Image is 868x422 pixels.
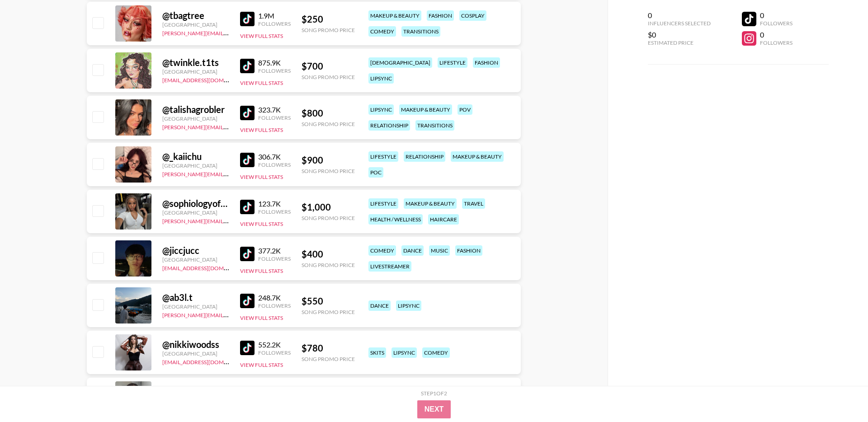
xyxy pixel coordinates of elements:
[302,168,355,174] div: Song Promo Price
[162,151,229,162] div: @ _kaiichu
[401,245,424,256] div: dance
[302,342,355,354] div: $ 780
[823,377,857,411] iframe: Drift Widget Chat Controller
[258,11,291,20] div: 1.9M
[368,300,391,311] div: dance
[258,208,291,215] div: Followers
[368,347,386,358] div: skits
[760,39,793,46] div: Followers
[459,10,486,21] div: cosplay
[162,169,296,178] a: [PERSON_NAME][EMAIL_ADDRESS][DOMAIN_NAME]
[240,200,255,214] img: TikTok
[240,33,283,39] button: View Full Stats
[162,75,253,84] a: [EMAIL_ADDRESS][DOMAIN_NAME]
[258,340,291,349] div: 552.2K
[302,121,355,127] div: Song Promo Price
[429,245,450,256] div: music
[258,152,291,161] div: 306.7K
[162,339,229,350] div: @ nikkiwoodss
[240,127,283,133] button: View Full Stats
[648,30,711,39] div: $0
[648,39,711,46] div: Estimated Price
[258,58,291,67] div: 875.9K
[240,80,283,86] button: View Full Stats
[258,246,291,255] div: 377.2K
[368,57,432,68] div: [DEMOGRAPHIC_DATA]
[162,104,229,115] div: @ talishagrobler
[240,267,283,274] button: View Full Stats
[396,300,421,311] div: lipsync
[162,28,296,37] a: [PERSON_NAME][EMAIL_ADDRESS][DOMAIN_NAME]
[473,57,500,68] div: fashion
[401,26,440,37] div: transitions
[368,198,398,209] div: lifestyle
[258,349,291,356] div: Followers
[258,20,291,27] div: Followers
[302,202,355,213] div: $ 1,000
[458,104,472,115] div: pov
[302,262,355,268] div: Song Promo Price
[162,198,229,209] div: @ sophiologyofficial
[648,20,711,27] div: Influencers Selected
[760,11,793,20] div: 0
[162,256,229,263] div: [GEOGRAPHIC_DATA]
[302,108,355,119] div: $ 800
[240,247,255,261] img: TikTok
[302,309,355,315] div: Song Promo Price
[162,350,229,357] div: [GEOGRAPHIC_DATA]
[162,292,229,303] div: @ ab3l.t
[404,198,457,209] div: makeup & beauty
[162,68,229,75] div: [GEOGRAPHIC_DATA]
[368,167,383,178] div: poc
[240,106,255,120] img: TikTok
[240,341,255,355] img: TikTok
[427,10,454,21] div: fashion
[162,310,296,319] a: [PERSON_NAME][EMAIL_ADDRESS][DOMAIN_NAME]
[760,30,793,39] div: 0
[162,115,229,122] div: [GEOGRAPHIC_DATA]
[368,120,410,131] div: relationship
[240,361,283,368] button: View Full Stats
[404,151,445,162] div: relationship
[760,20,793,27] div: Followers
[258,105,291,114] div: 323.7K
[421,390,447,397] div: Step 1 of 2
[422,347,450,358] div: comedy
[162,209,229,216] div: [GEOGRAPHIC_DATA]
[240,59,255,73] img: TikTok
[162,245,229,256] div: @ jiccjucc
[162,57,229,68] div: @ twinkle.t1ts
[258,114,291,121] div: Followers
[415,120,454,131] div: transitions
[258,161,291,168] div: Followers
[648,11,711,20] div: 0
[368,26,396,37] div: comedy
[258,255,291,262] div: Followers
[258,302,291,309] div: Followers
[368,245,396,256] div: comedy
[368,10,421,21] div: makeup & beauty
[258,67,291,74] div: Followers
[162,162,229,169] div: [GEOGRAPHIC_DATA]
[240,314,283,321] button: View Full Stats
[240,12,255,26] img: TikTok
[451,151,504,162] div: makeup & beauty
[302,155,355,166] div: $ 900
[258,199,291,208] div: 123.7K
[162,216,296,225] a: [PERSON_NAME][EMAIL_ADDRESS][DOMAIN_NAME]
[162,357,253,366] a: [EMAIL_ADDRESS][DOMAIN_NAME]
[302,249,355,260] div: $ 400
[399,104,452,115] div: makeup & beauty
[240,294,255,308] img: TikTok
[368,104,394,115] div: lipsync
[302,356,355,362] div: Song Promo Price
[162,21,229,28] div: [GEOGRAPHIC_DATA]
[240,153,255,167] img: TikTok
[302,27,355,33] div: Song Promo Price
[162,122,296,131] a: [PERSON_NAME][EMAIL_ADDRESS][DOMAIN_NAME]
[462,198,485,209] div: travel
[162,303,229,310] div: [GEOGRAPHIC_DATA]
[302,215,355,221] div: Song Promo Price
[302,14,355,25] div: $ 250
[368,73,394,84] div: lipsync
